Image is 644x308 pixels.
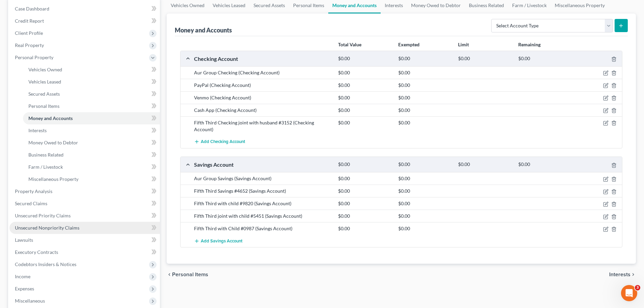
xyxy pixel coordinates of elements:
a: Farm / Livestock [23,161,160,173]
span: Client Profile [15,30,43,36]
span: Real Property [15,42,44,48]
div: $0.00 [395,94,455,101]
button: Add Savings Account [194,235,242,247]
a: Money and Accounts [23,112,160,124]
span: Miscellaneous Property [28,176,78,182]
div: Money and Accounts [175,26,232,34]
a: Property Analysis [9,185,160,197]
span: Property Analysis [15,188,52,194]
span: Case Dashboard [15,6,49,11]
strong: Exempted [398,42,420,47]
div: $0.00 [335,55,395,62]
span: Unsecured Priority Claims [15,213,71,218]
strong: Remaining [518,42,541,47]
span: Farm / Livestock [28,164,63,170]
div: $0.00 [395,200,455,207]
button: chevron_left Personal Items [167,272,208,277]
div: PayPal (Checking Account) [191,82,335,89]
span: Personal Items [28,103,59,109]
div: $0.00 [335,200,395,207]
a: Vehicles Leased [23,76,160,88]
a: Lawsuits [9,234,160,246]
div: $0.00 [335,213,395,219]
strong: Limit [458,42,469,47]
span: Income [15,274,30,279]
span: Secured Claims [15,200,47,206]
span: Credit Report [15,18,44,24]
span: Expenses [15,286,34,291]
div: $0.00 [395,55,455,62]
strong: Total Value [338,42,361,47]
a: Interests [23,124,160,137]
div: $0.00 [395,175,455,182]
div: $0.00 [335,175,395,182]
div: $0.00 [395,119,455,126]
a: Secured Claims [9,197,160,210]
span: Add Checking Account [201,139,245,145]
span: Personal Property [15,54,53,60]
a: Secured Assets [23,88,160,100]
span: Secured Assets [28,91,60,97]
div: $0.00 [455,55,515,62]
span: Miscellaneous [15,298,45,304]
span: Unsecured Nonpriority Claims [15,225,79,231]
a: Miscellaneous Property [23,173,160,185]
div: Fifth Third with child #9820 (Savings Account) [191,200,335,207]
div: $0.00 [395,107,455,114]
div: $0.00 [335,161,395,168]
div: $0.00 [335,107,395,114]
div: $0.00 [335,82,395,89]
span: 3 [635,285,640,290]
div: Venmo (Checking Account) [191,94,335,101]
span: Business Related [28,152,64,158]
div: $0.00 [335,69,395,76]
a: Credit Report [9,15,160,27]
a: Money Owed to Debtor [23,137,160,149]
iframe: Intercom live chat [621,285,637,301]
span: Add Savings Account [201,238,242,244]
a: Vehicles Owned [23,64,160,76]
div: $0.00 [335,119,395,126]
span: Executory Contracts [15,249,58,255]
div: Fifth Third joint with child #5451 (Savings Account) [191,213,335,219]
div: Aur Group Checking (Checking Account) [191,69,335,76]
i: chevron_left [167,272,172,277]
span: Money and Accounts [28,115,73,121]
div: Checking Account [191,55,335,62]
div: $0.00 [515,161,575,168]
a: Unsecured Priority Claims [9,210,160,222]
div: $0.00 [395,225,455,232]
div: $0.00 [455,161,515,168]
span: Interests [609,272,630,277]
a: Executory Contracts [9,246,160,258]
a: Case Dashboard [9,3,160,15]
span: Codebtors Insiders & Notices [15,261,76,267]
div: $0.00 [395,213,455,219]
button: Add Checking Account [194,136,245,148]
div: Aur Group Savings (Savings Account) [191,175,335,182]
span: Personal Items [172,272,208,277]
a: Business Related [23,149,160,161]
div: $0.00 [395,161,455,168]
div: Fifth Third Checking joint with husband #3152 (Checking Account) [191,119,335,133]
div: Fifth Third with Child #0987 (Savings Account) [191,225,335,232]
a: Personal Items [23,100,160,112]
span: Lawsuits [15,237,33,243]
button: Interests chevron_right [609,272,636,277]
div: Savings Account [191,161,335,168]
div: $0.00 [395,188,455,194]
div: Cash App (Checking Account) [191,107,335,114]
div: $0.00 [335,188,395,194]
div: $0.00 [395,82,455,89]
i: chevron_right [630,272,636,277]
a: Unsecured Nonpriority Claims [9,222,160,234]
span: Vehicles Leased [28,79,61,85]
div: Fifth Third Savings #4652 (Savings Account) [191,188,335,194]
div: $0.00 [335,225,395,232]
span: Vehicles Owned [28,67,62,72]
span: Interests [28,127,47,133]
div: $0.00 [335,94,395,101]
div: $0.00 [515,55,575,62]
span: Money Owed to Debtor [28,140,78,145]
div: $0.00 [395,69,455,76]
